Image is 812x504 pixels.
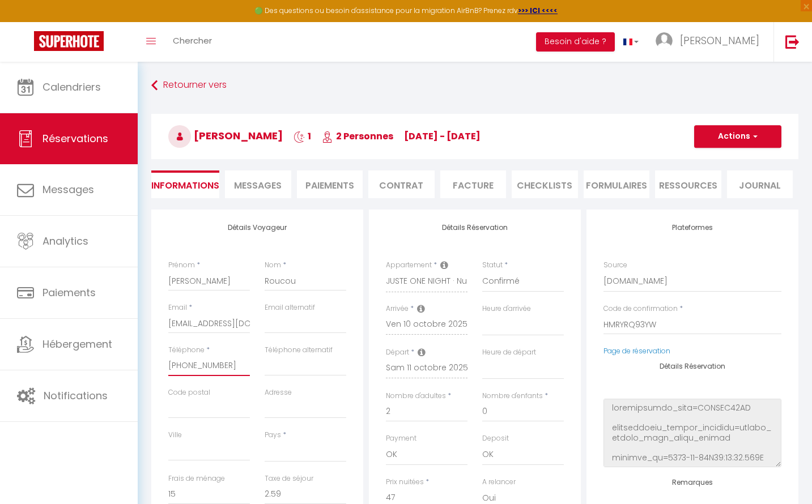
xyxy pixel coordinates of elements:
a: Retourner vers [151,75,798,96]
a: Chercher [164,22,220,62]
label: Prénom [168,260,195,271]
li: Journal [727,170,793,198]
li: CHECKLISTS [512,170,578,198]
span: Paiements [42,285,96,300]
label: Heure de départ [482,347,536,358]
label: Nom [265,260,281,271]
label: Email alternatif [265,302,315,313]
button: Actions [694,125,781,148]
label: Deposit [482,433,509,444]
label: Taxe de séjour [265,473,313,484]
label: Frais de ménage [168,473,225,484]
span: [PERSON_NAME] [168,129,283,143]
label: Source [603,260,627,271]
li: Paiements [297,170,363,198]
span: Notifications [44,388,108,403]
a: ... [PERSON_NAME] [647,22,773,62]
label: Payment [386,433,416,444]
h4: Remarques [603,479,781,486]
h4: Détails Voyageur [168,224,346,232]
label: Arrivée [386,304,409,314]
h4: Détails Réservation [386,224,564,232]
label: Départ [386,347,409,358]
label: Appartement [386,260,432,271]
li: Informations [151,170,219,198]
span: Calendriers [42,80,101,94]
li: Facture [440,170,507,198]
a: >>> ICI <<<< [518,6,558,15]
span: Messages [42,182,94,197]
span: Hébergement [42,337,112,351]
img: ... [656,32,673,49]
span: 1 [294,130,311,143]
li: FORMULAIRES [584,170,650,198]
label: Prix nuitées [386,477,424,488]
span: Réservations [42,131,108,146]
label: Adresse [265,387,292,398]
li: Contrat [368,170,435,198]
span: [DATE] - [DATE] [404,130,481,143]
h4: Plateformes [603,224,781,232]
label: Statut [482,260,503,271]
img: Super Booking [34,31,104,51]
a: Page de réservation [603,346,670,356]
span: Chercher [173,35,212,46]
label: Ville [168,430,182,441]
img: logout [785,35,800,49]
li: Ressources [655,170,721,198]
span: 2 Personnes [322,130,393,143]
label: Nombre d'enfants [482,391,543,402]
label: Email [168,302,187,313]
button: Besoin d'aide ? [536,32,615,52]
span: [PERSON_NAME] [680,33,759,48]
label: A relancer [482,477,516,488]
label: Téléphone [168,345,205,356]
span: Analytics [42,234,88,248]
label: Nombre d'adultes [386,391,446,402]
span: Messages [234,179,282,192]
label: Heure d'arrivée [482,304,531,314]
label: Code de confirmation [603,304,678,314]
label: Téléphone alternatif [265,345,333,356]
label: Pays [265,430,281,441]
label: Code postal [168,387,210,398]
h4: Détails Réservation [603,362,781,370]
